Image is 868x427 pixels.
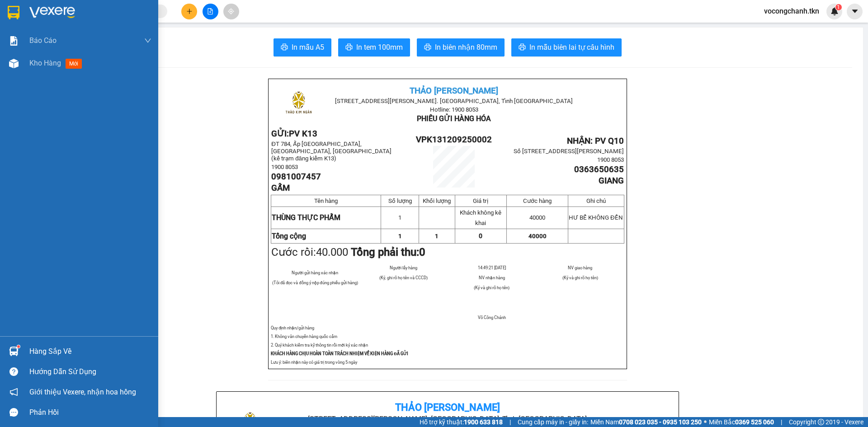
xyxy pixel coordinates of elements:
[335,98,573,104] span: [STREET_ADDRESS][PERSON_NAME]. [GEOGRAPHIC_DATA], Tỉnh [GEOGRAPHIC_DATA]
[301,413,594,425] li: [STREET_ADDRESS][PERSON_NAME]. [GEOGRAPHIC_DATA], Tỉnh [GEOGRAPHIC_DATA]
[314,197,338,204] span: Tên hàng
[181,4,197,19] button: plus
[66,59,82,69] span: mới
[29,35,57,46] span: Báo cáo
[9,408,18,417] span: message
[395,402,500,413] b: Thảo [PERSON_NAME]
[388,197,412,204] span: Số lượng
[830,7,839,15] img: icon-new-feature
[316,246,348,258] span: 40.000
[423,197,451,204] span: Khối lượng
[351,246,425,258] strong: Tổng phải thu:
[398,233,402,239] span: 1
[274,38,331,56] button: printerIn mẫu A5
[704,420,707,424] span: ⚪️
[9,36,19,46] img: solution-icon
[9,388,18,396] span: notification
[276,82,321,127] img: logo
[519,43,526,52] span: printer
[424,43,431,52] span: printer
[597,156,624,163] span: 1900 8053
[9,59,19,68] img: warehouse-icon
[8,6,19,19] img: logo-vxr
[271,129,317,139] strong: GỬI:
[417,38,505,56] button: printerIn biên nhận 80mm
[599,176,624,186] span: GIANG
[271,246,425,258] span: Cước rồi:
[9,347,19,356] img: warehouse-icon
[529,214,545,221] span: 40000
[281,43,288,52] span: printer
[272,280,358,285] span: (Tôi đã đọc và đồng ý nộp đúng phiếu gửi hàng)
[847,4,863,19] button: caret-down
[398,214,401,221] span: 1
[9,367,18,376] span: question-circle
[271,343,368,347] span: 2. Quý khách kiểm tra kỹ thông tin rồi mới ký xác nhận
[781,417,782,427] span: |
[271,172,321,182] span: 0981007457
[523,197,552,204] span: Cước hàng
[568,265,592,270] span: NV giao hàng
[292,42,324,53] span: In mẫu A5
[410,86,498,96] span: THẢO [PERSON_NAME]
[514,148,624,155] span: Số [STREET_ADDRESS][PERSON_NAME]
[528,233,547,239] span: 40000
[271,351,408,356] strong: KHÁCH HÀNG CHỊU HOÀN TOÀN TRÁCH NHIỆM VỀ KIỆN HÀNG ĐÃ GỬI
[619,418,702,426] strong: 0708 023 035 - 0935 103 250
[338,38,410,56] button: printerIn tem 100mm
[586,197,606,204] span: Ghi chú
[478,315,506,320] span: Võ Công Chánh
[379,275,428,280] span: (Ký, ghi rõ họ tên và CCCD)
[479,232,482,239] span: 0
[203,4,218,19] button: file-add
[420,417,503,427] span: Hỗ trợ kỹ thuật:
[419,246,425,258] span: 0
[390,265,417,270] span: Người lấy hàng
[271,183,290,193] span: GẤM
[430,106,478,113] span: Hotline: 1900 8053
[460,209,501,226] span: Khách không kê khai
[590,417,702,427] span: Miền Nam
[562,275,598,280] span: (Ký và ghi rõ họ tên)
[29,59,61,67] span: Kho hàng
[144,37,151,44] span: down
[29,406,151,419] div: Phản hồi
[479,275,505,280] span: NV nhận hàng
[851,7,859,15] span: caret-down
[474,285,509,290] span: (Ký và ghi rõ họ tên)
[271,360,357,365] span: Lưu ý: biên nhận này có giá trị trong vòng 5 ngày
[818,419,824,425] span: copyright
[518,417,588,427] span: Cung cấp máy in - giấy in:
[356,42,403,53] span: In tem 100mm
[292,270,338,275] span: Người gửi hàng xác nhận
[529,42,614,53] span: In mẫu biên lai tự cấu hình
[735,418,774,426] strong: 0369 525 060
[509,417,511,427] span: |
[289,129,317,139] span: PV K13
[271,334,337,339] span: 1. Không vân chuyển hàng quốc cấm
[271,164,298,170] span: 1900 8053
[574,164,624,174] span: 0363650635
[757,5,826,17] span: vocongchanh.tkn
[417,114,491,123] span: PHIẾU GỬI HÀNG HÓA
[271,325,314,330] span: Quy định nhận/gửi hàng
[478,265,506,270] span: 14:49:21 [DATE]
[511,38,622,56] button: printerIn mẫu biên lai tự cấu hình
[272,232,306,240] strong: Tổng cộng
[272,213,340,222] span: THÙNG THỰC PHẨM
[345,43,353,52] span: printer
[29,365,151,379] div: Hướng dẫn sử dụng
[17,345,20,348] sup: 1
[464,418,503,426] strong: 1900 633 818
[709,417,774,427] span: Miền Bắc
[223,4,239,19] button: aim
[29,386,136,398] span: Giới thiệu Vexere, nhận hoa hồng
[569,214,623,221] span: HƯ BỂ KHÔNG ĐỀN
[473,197,488,204] span: Giá trị
[567,136,624,146] span: NHẬN: PV Q10
[416,135,492,145] span: VPK131209250002
[271,141,392,162] span: ĐT 784, Ấp [GEOGRAPHIC_DATA], [GEOGRAPHIC_DATA], [GEOGRAPHIC_DATA] (kế trạm đăng kiểm K13)
[228,8,234,14] span: aim
[835,4,842,10] sup: 1
[207,8,213,14] span: file-add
